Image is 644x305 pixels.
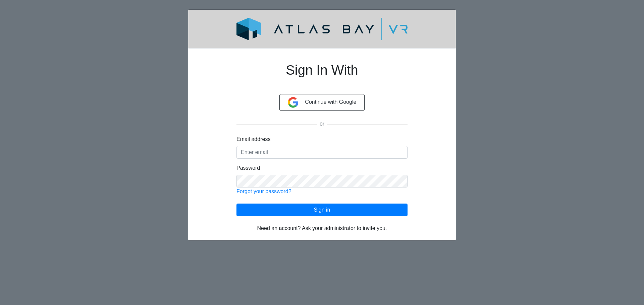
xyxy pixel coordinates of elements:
span: Need an account? Ask your administrator to invite you. [257,225,387,231]
button: Sign in [236,204,408,216]
h1: Sign In With [236,54,408,94]
label: Password [236,164,260,172]
a: Forgot your password? [236,188,291,194]
img: logo [220,18,424,40]
button: Continue with Google [279,94,365,111]
span: Continue with Google [305,99,356,105]
span: or [317,121,327,127]
label: Email address [236,135,270,143]
iframe: Ybug feedback widget [5,292,45,305]
input: Enter email [236,146,408,159]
